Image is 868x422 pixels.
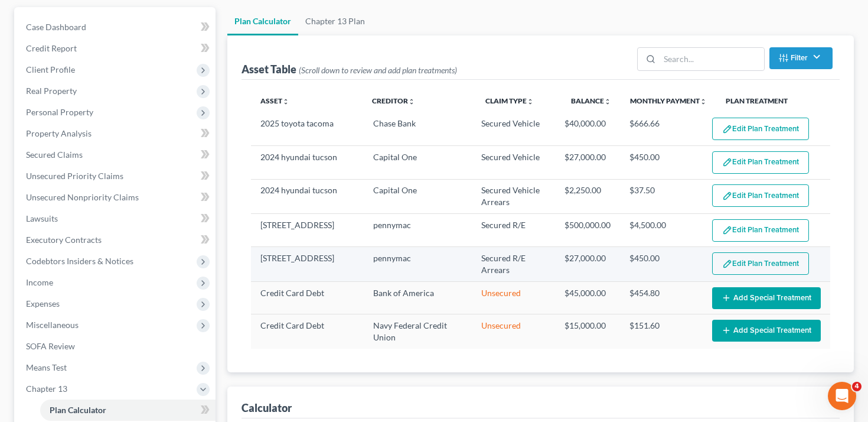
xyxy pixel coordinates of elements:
button: Add Special Treatment [712,287,821,309]
input: Search... [660,48,764,70]
a: Secured Claims [17,144,216,165]
td: Secured Vehicle [472,113,555,146]
span: (Scroll down to review and add plan treatments) [299,65,457,75]
td: [STREET_ADDRESS] [251,247,364,281]
a: Plan Calculator [227,7,298,35]
td: $40,000.00 [555,113,620,146]
span: Executory Contracts [26,235,102,245]
span: Lawsuits [26,213,58,223]
td: Credit Card Debt [251,314,364,349]
iframe: Intercom live chat [828,382,856,410]
a: Unsecured Priority Claims [17,165,216,187]
td: Secured R/E Arrears [472,247,555,281]
td: [STREET_ADDRESS] [251,214,364,247]
i: unfold_more [408,98,415,105]
td: $15,000.00 [555,314,620,349]
span: Means Test [26,362,67,372]
button: Edit Plan Treatment [712,151,809,174]
td: $666.66 [620,113,703,146]
span: Plan Calculator [50,405,106,415]
span: Client Profile [26,64,75,74]
td: Secured Vehicle [472,146,555,179]
span: Personal Property [26,107,93,117]
span: Case Dashboard [26,22,86,32]
td: Capital One [364,146,472,179]
div: Asset Table [242,62,457,76]
td: Unsecured [472,314,555,349]
a: Lawsuits [17,208,216,229]
td: $27,000.00 [555,146,620,179]
td: Secured R/E [472,214,555,247]
a: Claim Typeunfold_more [485,96,534,105]
img: edit-pencil-c1479a1de80d8dea1e2430c2f745a3c6a07e9d7aa2eeffe225670001d78357a8.svg [722,157,732,167]
td: Secured Vehicle Arrears [472,179,555,213]
a: Chapter 13 Plan [298,7,372,35]
span: Unsecured Nonpriority Claims [26,192,139,202]
td: $450.00 [620,146,703,179]
td: Unsecured [472,281,555,314]
span: Real Property [26,86,77,96]
td: $454.80 [620,281,703,314]
a: Executory Contracts [17,229,216,251]
a: Credit Report [17,38,216,59]
td: Capital One [364,179,472,213]
a: Balanceunfold_more [571,96,611,105]
button: Edit Plan Treatment [712,252,809,275]
i: unfold_more [700,98,707,105]
td: Credit Card Debt [251,281,364,314]
a: Case Dashboard [17,17,216,38]
td: $2,250.00 [555,179,620,213]
td: Bank of America [364,281,472,314]
button: Edit Plan Treatment [712,184,809,207]
td: Chase Bank [364,113,472,146]
span: SOFA Review [26,341,75,351]
span: Credit Report [26,43,77,53]
a: Creditorunfold_more [372,96,415,105]
button: Filter [769,47,833,69]
th: Plan Treatment [716,89,830,113]
a: Assetunfold_more [260,96,289,105]
span: Codebtors Insiders & Notices [26,256,133,266]
a: SOFA Review [17,336,216,357]
button: Add Special Treatment [712,320,821,342]
a: Plan Calculator [40,400,216,421]
img: edit-pencil-c1479a1de80d8dea1e2430c2f745a3c6a07e9d7aa2eeffe225670001d78357a8.svg [722,124,732,134]
i: unfold_more [282,98,289,105]
span: Chapter 13 [26,384,67,394]
td: pennymac [364,214,472,247]
img: edit-pencil-c1479a1de80d8dea1e2430c2f745a3c6a07e9d7aa2eeffe225670001d78357a8.svg [722,191,732,201]
a: Unsecured Nonpriority Claims [17,187,216,208]
a: Property Analysis [17,123,216,144]
img: edit-pencil-c1479a1de80d8dea1e2430c2f745a3c6a07e9d7aa2eeffe225670001d78357a8.svg [722,259,732,269]
td: pennymac [364,247,472,281]
span: Property Analysis [26,128,92,138]
i: unfold_more [527,98,534,105]
td: $4,500.00 [620,214,703,247]
div: Calculator [242,401,292,415]
td: $450.00 [620,247,703,281]
a: Monthly Paymentunfold_more [630,96,707,105]
td: 2025 toyota tacoma [251,113,364,146]
button: Edit Plan Treatment [712,219,809,242]
img: edit-pencil-c1479a1de80d8dea1e2430c2f745a3c6a07e9d7aa2eeffe225670001d78357a8.svg [722,225,732,235]
td: 2024 hyundai tucson [251,179,364,213]
span: Expenses [26,298,60,309]
td: $45,000.00 [555,281,620,314]
td: $500,000.00 [555,214,620,247]
button: Edit Plan Treatment [712,118,809,140]
td: $27,000.00 [555,247,620,281]
span: Secured Claims [26,150,83,160]
td: $37.50 [620,179,703,213]
span: Income [26,277,53,287]
td: Navy Federal Credit Union [364,314,472,349]
td: 2024 hyundai tucson [251,146,364,179]
span: 4 [852,382,862,391]
td: $151.60 [620,314,703,349]
span: Unsecured Priority Claims [26,171,123,181]
i: unfold_more [604,98,611,105]
span: Miscellaneous [26,320,79,330]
